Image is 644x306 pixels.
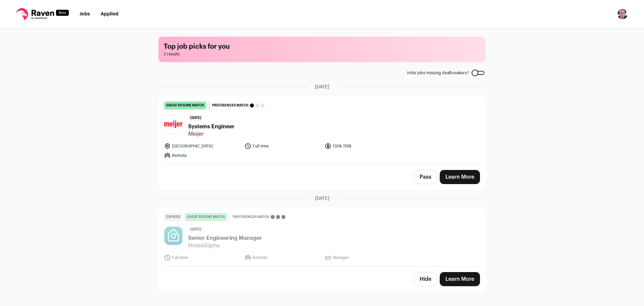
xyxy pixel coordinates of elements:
[325,143,401,149] li: 100k-156k
[164,152,240,159] li: Remote
[440,170,480,184] a: Learn More
[245,254,321,261] li: Remote
[159,96,485,164] a: great resume match Preferences match [DATE] Systems Engineer Meijer [GEOGRAPHIC_DATA] Full time 1...
[315,195,329,202] span: [DATE]
[188,234,262,242] span: Senior Engineering Manager
[188,131,234,137] span: Meijer
[164,101,206,110] div: great resume match
[188,115,203,121] span: [DATE]
[164,121,182,128] img: b77cc4b82a8ec16e60aeac78cdb65563c72f9b0861a840007d9c31d3b35097b8.jpg
[164,143,240,149] li: [GEOGRAPHIC_DATA]
[164,42,480,51] h1: Top job picks for you
[325,254,401,261] li: Manager
[188,242,262,249] span: HouseSigma
[185,213,227,221] div: great resume match
[440,272,480,286] a: Learn More
[101,12,118,16] a: Applied
[617,9,628,19] button: Open dropdown
[159,208,485,266] a: Expired great resume match Preferences match [DATE] Senior Engineering Manager HouseSigma Full ti...
[617,9,628,19] img: 18850975-medium_jpg
[164,213,182,221] div: Expired
[164,254,240,261] li: Full time
[79,12,90,16] a: Jobs
[414,272,437,286] button: Hide
[164,227,182,245] img: b82aadf59b735631aa9f9b7153d6e7791c6354391d41db995c3781efe5d0e36d.png
[407,70,469,76] span: Hide jobs missing dealbreakers?
[164,51,480,57] span: 2 results
[212,102,249,109] span: Preferences match
[188,123,234,131] span: Systems Engineer
[414,170,437,184] button: Pass
[315,84,329,90] span: [DATE]
[188,226,203,233] span: [DATE]
[233,214,269,220] span: Preferences match
[245,143,321,149] li: Full time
